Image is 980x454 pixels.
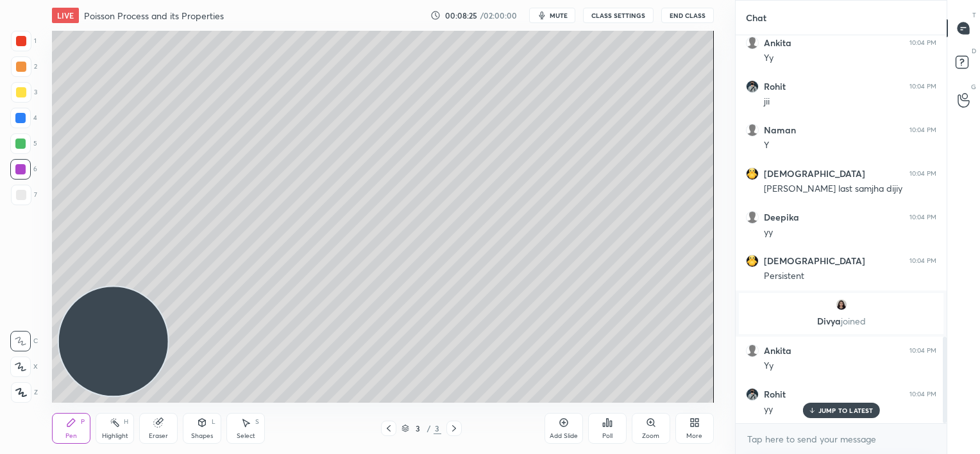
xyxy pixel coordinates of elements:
[583,8,654,23] button: CLASS SETTINGS
[972,10,976,20] p: T
[746,211,759,224] img: default.png
[764,37,791,49] h6: Ankita
[746,167,759,180] img: 3
[746,124,759,137] img: default.png
[746,255,759,267] img: 3
[764,345,791,357] h6: Ankita
[11,382,38,403] div: Z
[746,344,759,357] img: default.png
[764,226,936,239] div: yy
[764,183,936,196] div: [PERSON_NAME] last samjha dijiy
[835,298,848,311] img: b6848bcfb59f480ea4e416690ef8e146.jpg
[65,433,77,439] div: Pen
[149,433,168,439] div: Eraser
[10,108,37,128] div: 4
[764,124,796,136] h6: Naman
[661,8,714,23] button: End Class
[909,347,936,355] div: 10:04 PM
[11,185,37,205] div: 7
[909,214,936,221] div: 10:04 PM
[52,8,79,23] div: LIVE
[764,403,936,416] div: yy
[11,82,37,103] div: 3
[909,83,936,90] div: 10:04 PM
[972,46,976,56] p: D
[909,39,936,47] div: 10:04 PM
[736,35,947,423] div: grid
[11,31,37,51] div: 1
[237,433,255,439] div: Select
[909,257,936,265] div: 10:04 PM
[764,255,865,267] h6: [DEMOGRAPHIC_DATA]
[10,357,38,377] div: X
[212,419,215,425] div: L
[11,56,37,77] div: 2
[764,360,936,373] div: Yy
[255,419,259,425] div: S
[764,270,936,283] div: Persistent
[764,139,936,152] div: Y
[10,159,37,180] div: 6
[747,316,936,326] p: Divya
[746,80,759,93] img: 510ebc19f8734d96b43c8e4fc9fbdc4e.jpg
[764,212,799,223] h6: Deepika
[746,37,759,49] img: default.png
[909,170,936,178] div: 10:04 PM
[909,126,936,134] div: 10:04 PM
[818,407,874,414] p: JUMP TO LATEST
[971,82,976,92] p: G
[764,81,786,92] h6: Rohit
[909,391,936,398] div: 10:04 PM
[81,419,85,425] div: P
[191,433,213,439] div: Shapes
[736,1,777,35] p: Chat
[686,433,702,439] div: More
[84,10,224,22] h4: Poisson Process and its Properties
[764,52,936,65] div: Yy
[746,388,759,401] img: 510ebc19f8734d96b43c8e4fc9fbdc4e.jpg
[529,8,575,23] button: mute
[412,425,425,432] div: 3
[841,315,866,327] span: joined
[10,133,37,154] div: 5
[102,433,128,439] div: Highlight
[642,433,659,439] div: Zoom
[764,168,865,180] h6: [DEMOGRAPHIC_DATA]
[550,433,578,439] div: Add Slide
[427,425,431,432] div: /
[10,331,38,351] div: C
[764,96,936,108] div: jii
[602,433,612,439] div: Poll
[764,389,786,400] h6: Rohit
[550,11,568,20] span: mute
[434,423,441,434] div: 3
[124,419,128,425] div: H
